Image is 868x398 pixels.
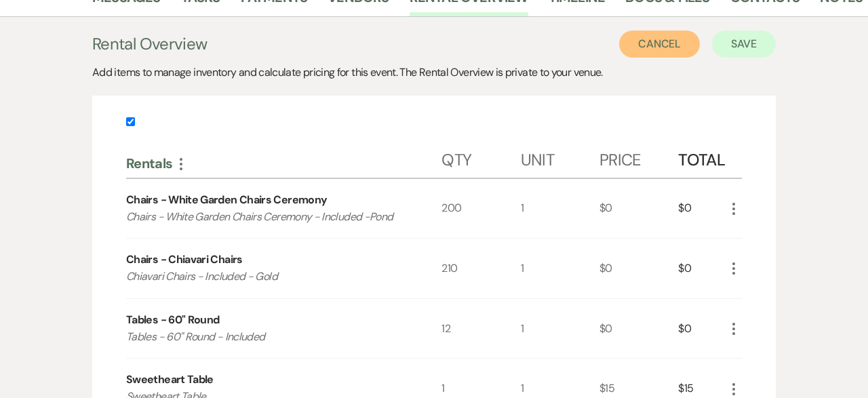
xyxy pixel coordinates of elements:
div: 1 [521,179,599,239]
button: Save [712,31,776,58]
div: Unit [521,137,599,178]
div: $0 [599,239,678,298]
p: Chairs - White Garden Chairs Ceremony - Included -Pond [126,208,410,226]
div: Total [678,137,726,178]
div: 1 [521,299,599,359]
div: 12 [441,299,520,359]
div: Rentals [126,155,441,172]
div: $0 [678,299,726,359]
div: Sweetheart Table [126,372,214,388]
div: Tables - 60" Round [126,312,219,328]
div: 200 [441,179,520,239]
div: $0 [678,179,726,239]
div: Chairs - White Garden Chairs Ceremony [126,192,327,208]
div: 1 [521,239,599,298]
p: Tables - 60" Round - Included [126,328,410,346]
div: Price [599,137,678,178]
div: $0 [678,239,726,298]
div: Chairs - Chiavari Chairs [126,252,243,268]
div: 210 [441,239,520,298]
div: Qty [441,137,520,178]
div: $0 [599,179,678,239]
div: Add items to manage inventory and calculate pricing for this event. The Rental Overview is privat... [92,64,776,81]
button: Cancel [619,31,701,58]
h3: Rental Overview [92,32,207,56]
div: $0 [599,299,678,359]
p: Chiavari Chairs - Included - Gold [126,268,410,285]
